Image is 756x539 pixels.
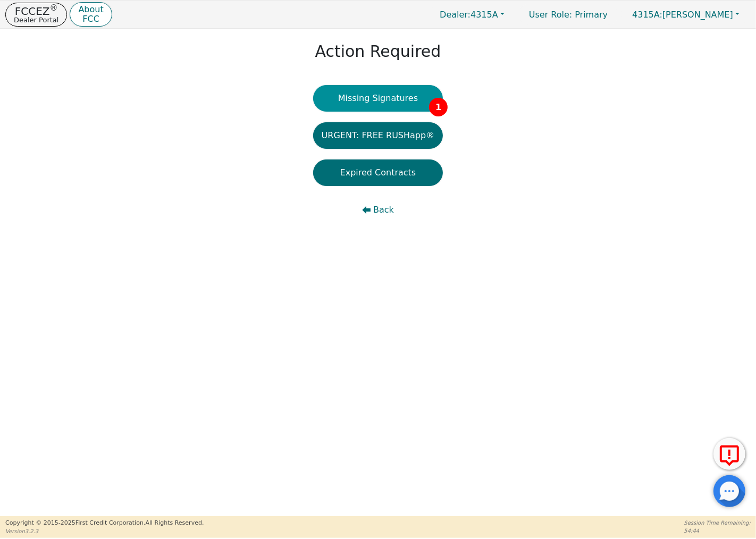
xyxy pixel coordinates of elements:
p: Primary [518,4,618,25]
button: Expired Contracts [313,159,443,186]
p: FCCEZ [14,6,58,16]
button: Back [313,197,443,223]
p: About [78,5,103,14]
span: 1 [429,98,448,116]
p: FCC [78,15,103,23]
button: Report Error to FCC [713,438,745,470]
p: Version 3.2.3 [5,527,204,535]
span: 4315A [440,10,498,20]
p: Session Time Remaining: [684,519,751,527]
button: FCCEZ®Dealer Portal [5,3,67,27]
h1: Action Required [315,42,441,61]
button: Dealer:4315A [429,6,516,23]
span: 4315A: [632,10,662,20]
sup: ® [50,3,58,13]
button: URGENT: FREE RUSHapp® [313,122,443,149]
span: All Rights Reserved. [145,519,204,526]
span: Back [373,204,394,216]
a: User Role: Primary [518,4,618,25]
button: Missing Signatures1 [313,85,443,112]
p: 54:44 [684,527,751,535]
p: Dealer Portal [14,16,58,23]
span: User Role : [529,10,572,20]
button: AboutFCC [70,2,112,27]
p: Copyright © 2015- 2025 First Credit Corporation. [5,519,204,528]
span: Dealer: [440,10,471,20]
span: [PERSON_NAME] [632,10,733,20]
button: 4315A:[PERSON_NAME] [621,6,751,23]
